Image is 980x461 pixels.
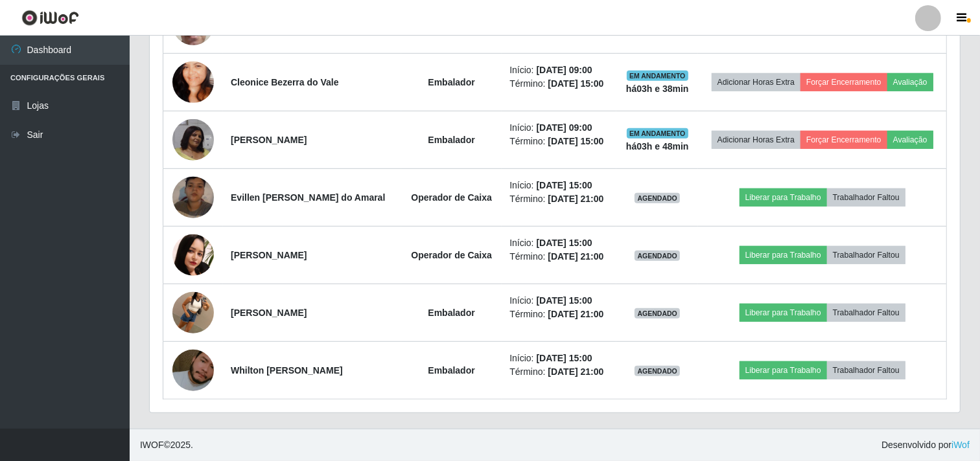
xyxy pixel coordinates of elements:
img: 1751338751212.jpeg [172,161,214,234]
strong: Whilton [PERSON_NAME] [231,365,343,376]
strong: Embalador [428,135,474,145]
img: 1757416244684.jpeg [172,333,214,407]
li: Início: [509,63,609,77]
img: 1753885080461.jpeg [172,234,214,276]
time: [DATE] 15:00 [548,78,603,89]
time: [DATE] 21:00 [548,309,603,319]
span: AGENDADO [635,193,680,203]
time: [DATE] 15:00 [548,136,603,146]
time: [DATE] 15:00 [537,295,592,306]
button: Forçar Encerramento [800,131,887,149]
time: [DATE] 15:00 [537,353,592,363]
span: Desenvolvido por [881,438,970,452]
strong: [PERSON_NAME] [231,135,307,145]
strong: Embalador [428,77,474,87]
time: [DATE] 15:00 [537,238,592,248]
strong: [PERSON_NAME] [231,250,307,260]
button: Forçar Encerramento [800,73,887,91]
span: EM ANDAMENTO [627,71,688,81]
a: iWof [951,440,970,450]
span: AGENDADO [635,308,680,319]
button: Liberar para Trabalho [740,188,827,207]
time: [DATE] 09:00 [537,122,592,133]
strong: Embalador [428,365,474,376]
time: [DATE] 21:00 [548,251,603,262]
li: Término: [509,365,609,379]
li: Início: [509,294,609,308]
span: EM ANDAMENTO [627,128,688,139]
time: [DATE] 15:00 [537,180,592,190]
button: Trabalhador Faltou [827,188,905,207]
time: [DATE] 21:00 [548,194,603,204]
button: Liberar para Trabalho [740,361,827,379]
li: Término: [509,192,609,206]
span: © 2025 . [140,438,193,452]
button: Trabalhador Faltou [827,246,905,264]
img: 1751909123148.jpeg [172,276,214,350]
li: Início: [509,352,609,365]
strong: Evillen [PERSON_NAME] do Amaral [231,192,385,203]
li: Início: [509,179,609,192]
button: Trabalhador Faltou [827,361,905,379]
span: IWOF [140,440,164,450]
time: [DATE] 09:00 [537,65,592,75]
li: Início: [509,121,609,135]
span: AGENDADO [635,251,680,261]
button: Liberar para Trabalho [740,246,827,264]
strong: Operador de Caixa [411,250,492,260]
button: Liberar para Trabalho [740,304,827,322]
strong: [PERSON_NAME] [231,308,307,318]
strong: Embalador [428,308,474,318]
img: 1755965630381.jpeg [172,119,214,161]
button: Adicionar Horas Extra [712,73,800,91]
button: Adicionar Horas Extra [712,131,800,149]
strong: há 03 h e 48 min [626,141,689,152]
li: Término: [509,135,609,148]
img: CoreUI Logo [21,10,79,26]
button: Trabalhador Faltou [827,304,905,322]
strong: Operador de Caixa [411,192,492,203]
img: 1620185251285.jpeg [172,45,214,119]
time: [DATE] 21:00 [548,366,603,377]
li: Término: [509,77,609,91]
li: Término: [509,250,609,264]
strong: Cleonice Bezerra do Vale [231,77,339,87]
span: AGENDADO [635,366,680,376]
li: Término: [509,308,609,321]
strong: há 03 h e 38 min [626,84,689,94]
li: Início: [509,236,609,250]
button: Avaliação [887,131,933,149]
button: Avaliação [887,73,933,91]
